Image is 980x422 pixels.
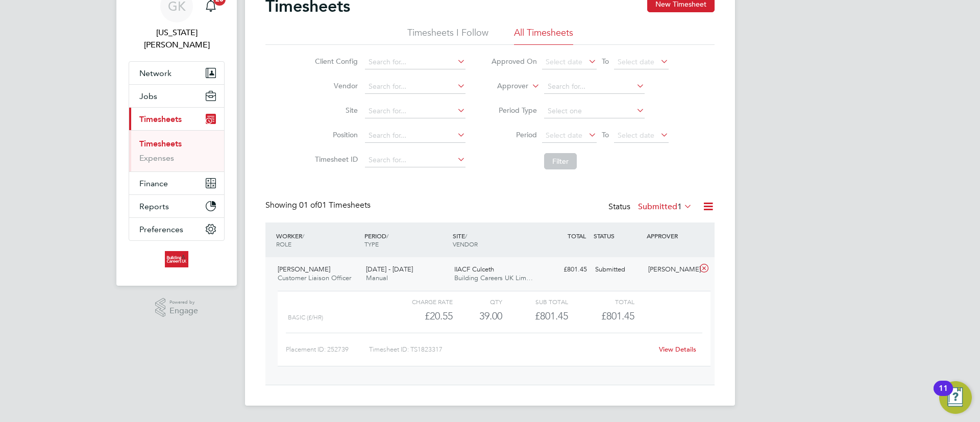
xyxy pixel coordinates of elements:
[546,131,582,140] span: Select date
[644,261,697,278] div: [PERSON_NAME]
[169,298,198,307] span: Powered by
[139,139,182,148] a: Timesheets
[129,62,224,84] button: Network
[129,27,225,51] span: Georgia King
[599,128,612,141] span: To
[312,81,358,90] label: Vendor
[599,55,612,68] span: To
[465,232,467,240] span: /
[302,232,304,240] span: /
[544,153,577,169] button: Filter
[453,240,478,248] span: VENDOR
[544,80,645,94] input: Search for...
[139,153,174,163] a: Expenses
[299,200,317,210] span: 01 of
[365,153,465,167] input: Search for...
[129,172,224,194] button: Finance
[365,104,465,118] input: Search for...
[544,104,645,118] input: Select one
[939,381,972,414] button: Open Resource Center, 11 new notifications
[364,240,379,248] span: TYPE
[386,232,388,240] span: /
[129,85,224,107] button: Jobs
[139,179,168,188] span: Finance
[659,345,696,354] a: View Details
[491,57,537,66] label: Approved On
[312,155,358,164] label: Timesheet ID
[312,106,358,115] label: Site
[677,202,682,212] span: 1
[644,227,697,245] div: APPROVER
[139,225,183,234] span: Preferences
[362,227,450,253] div: PERIOD
[387,295,453,308] div: Charge rate
[568,295,634,308] div: Total
[365,55,465,69] input: Search for...
[450,227,538,253] div: SITE
[453,295,502,308] div: QTY
[407,27,488,45] li: Timesheets I Follow
[939,388,948,402] div: 11
[491,106,537,115] label: Period Type
[129,251,225,267] a: Go to home page
[139,202,169,211] span: Reports
[618,57,654,66] span: Select date
[638,202,692,212] label: Submitted
[278,274,351,282] span: Customer Liaison Officer
[491,130,537,139] label: Period
[453,308,502,325] div: 39.00
[129,218,224,240] button: Preferences
[312,57,358,66] label: Client Config
[139,68,171,78] span: Network
[568,232,586,240] span: TOTAL
[165,251,188,267] img: buildingcareersuk-logo-retina.png
[514,27,573,45] li: All Timesheets
[601,310,634,322] span: £801.45
[312,130,358,139] label: Position
[365,129,465,143] input: Search for...
[169,307,198,315] span: Engage
[129,195,224,217] button: Reports
[502,295,568,308] div: Sub Total
[454,265,494,274] span: IIACF Culceth
[139,114,182,124] span: Timesheets
[502,308,568,325] div: £801.45
[155,298,199,317] a: Powered byEngage
[608,200,694,214] div: Status
[278,265,330,274] span: [PERSON_NAME]
[276,240,291,248] span: ROLE
[366,265,413,274] span: [DATE] - [DATE]
[482,81,528,91] label: Approver
[618,131,654,140] span: Select date
[129,130,224,171] div: Timesheets
[591,227,644,245] div: STATUS
[369,341,652,358] div: Timesheet ID: TS1823317
[274,227,362,253] div: WORKER
[265,200,373,211] div: Showing
[366,274,388,282] span: Manual
[288,314,323,321] span: BAsic (£/HR)
[387,308,453,325] div: £20.55
[139,91,157,101] span: Jobs
[286,341,369,358] div: Placement ID: 252739
[591,261,644,278] div: Submitted
[299,200,371,210] span: 01 Timesheets
[365,80,465,94] input: Search for...
[454,274,533,282] span: Building Careers UK Lim…
[129,108,224,130] button: Timesheets
[538,261,591,278] div: £801.45
[546,57,582,66] span: Select date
